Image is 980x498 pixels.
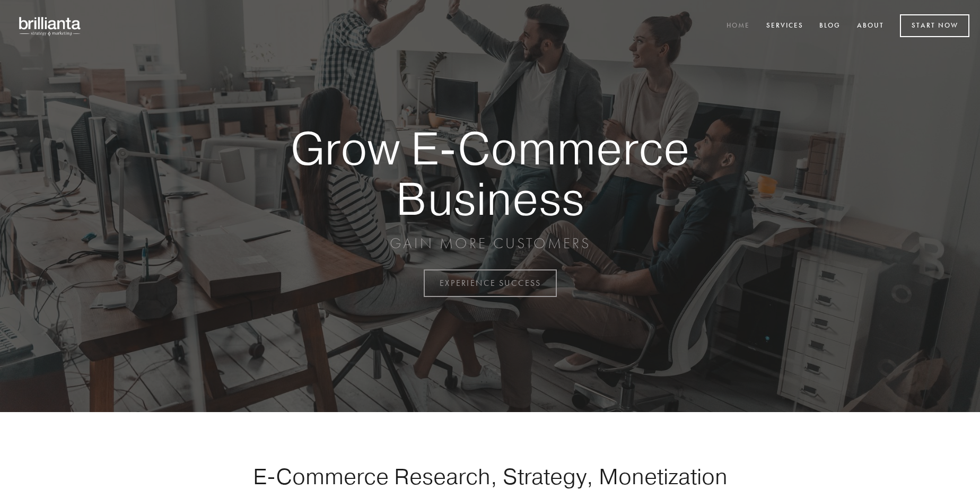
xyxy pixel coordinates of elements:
a: Home [720,18,757,35]
img: brillianta - research, strategy, marketing [11,11,90,41]
a: EXPERIENCE SUCCESS [424,269,557,297]
a: Blog [812,18,847,35]
h1: E-Commerce Research, Strategy, Monetization [220,463,760,490]
a: Start Now [900,14,969,37]
p: GAIN MORE CUSTOMERS [253,234,727,253]
a: About [850,18,891,35]
strong: Grow E-Commerce Business [253,123,727,223]
a: Services [759,18,810,35]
